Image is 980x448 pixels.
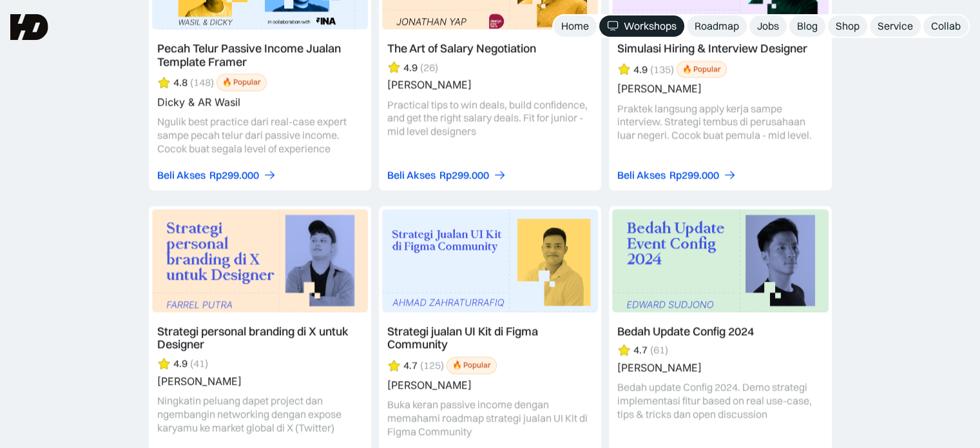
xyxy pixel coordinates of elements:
div: Jobs [757,19,779,33]
div: Roadmap [695,19,739,33]
div: Blog [797,19,818,33]
div: Shop [836,19,860,33]
a: Collab [923,15,968,37]
a: Jobs [749,15,787,37]
a: Beli AksesRp299.000 [157,169,276,182]
a: Service [870,15,921,37]
div: Beli Akses [387,169,436,182]
a: Workshops [599,15,684,37]
a: Roadmap [687,15,747,37]
div: Workshops [624,19,677,33]
a: Beli AksesRp299.000 [617,169,736,182]
div: Collab [931,19,961,33]
div: Beli Akses [157,169,206,182]
div: Beli Akses [617,169,666,182]
div: Service [878,19,913,33]
a: Shop [828,15,867,37]
div: Rp299.000 [439,169,489,182]
div: Rp299.000 [669,169,719,182]
a: Home [553,15,597,37]
a: Blog [789,15,825,37]
div: Home [561,19,589,33]
div: Rp299.000 [209,169,259,182]
a: Beli AksesRp299.000 [387,169,506,182]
